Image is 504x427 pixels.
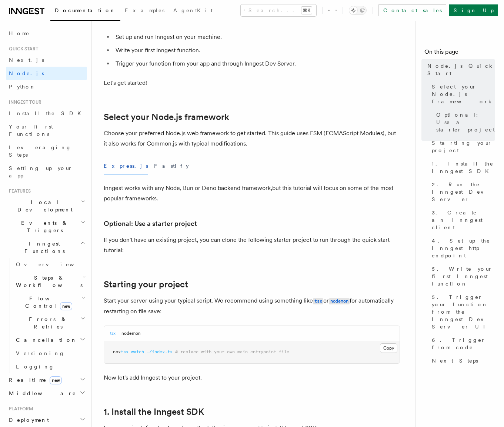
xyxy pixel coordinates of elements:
[429,136,495,157] a: Starting your project
[432,336,495,351] span: 6. Trigger from code
[313,298,323,304] code: tsx
[13,271,87,292] button: Steps & Workflows
[6,373,87,387] button: Realtimenew
[432,209,495,231] span: 3. Create an Inngest client
[131,349,144,354] span: watch
[6,219,81,234] span: Events & Triggers
[55,7,116,13] span: Documentation
[9,110,86,116] span: Install the SDK
[429,206,495,234] a: 3. Create an Inngest client
[13,360,87,373] a: Logging
[6,27,87,40] a: Home
[50,2,120,21] a: Documentation
[13,313,87,333] button: Errors & Retries
[6,376,62,384] span: Realtime
[104,218,197,229] a: Optional: Use a starter project
[349,6,367,15] button: Toggle dark mode
[13,295,81,310] span: Flow Control
[110,326,116,341] button: tsx
[113,45,400,56] li: Write your first Inngest function.
[104,78,400,88] p: Let's get started!
[16,364,54,370] span: Logging
[104,235,400,256] p: If you don't have an existing project, you can clone the following starter project to run through...
[429,234,495,262] a: 4. Set up the Inngest http endpoint
[429,178,495,206] a: 2. Run the Inngest Dev Server
[9,30,30,37] span: Home
[125,7,164,13] span: Examples
[16,350,65,356] span: Versioning
[13,258,87,271] a: Overview
[104,296,400,317] p: Start your server using your typical script. We recommend using something like or for automatical...
[241,4,316,16] button: Search...⌘K
[6,387,87,400] button: Middleware
[9,70,44,76] span: Node.js
[13,336,77,344] span: Cancellation
[6,240,80,255] span: Inngest Functions
[169,2,217,20] a: AgentKit
[104,183,400,204] p: Inngest works with any Node, Bun or Deno backend framework,but this tutorial will focus on some o...
[432,83,495,105] span: Select your Node.js framework
[120,2,169,20] a: Examples
[147,349,173,354] span: ./index.ts
[6,188,31,194] span: Features
[433,108,495,136] a: Optional: Use a starter project
[6,416,49,424] span: Deployment
[173,7,213,13] span: AgentKit
[432,160,495,175] span: 1. Install the Inngest SDK
[13,347,87,360] a: Versioning
[6,258,87,373] div: Inngest Functions
[432,237,495,259] span: 4. Set up the Inngest http endpoint
[6,46,38,52] span: Quick start
[113,59,400,69] li: Trigger your function from your app and through Inngest Dev Server.
[6,107,87,120] a: Install the SDK
[6,161,87,182] a: Setting up your app
[429,290,495,333] a: 5. Trigger your function from the Inngest Dev Server UI
[313,297,323,304] a: tsx
[424,59,495,80] a: Node.js Quick Start
[6,67,87,80] a: Node.js
[429,157,495,178] a: 1. Install the Inngest SDK
[104,407,204,417] a: 1. Install the Inngest SDK
[429,354,495,367] a: Next Steps
[13,274,83,289] span: Steps & Workflows
[50,376,62,384] span: new
[432,181,495,203] span: 2. Run the Inngest Dev Server
[154,158,189,174] button: Fastify
[121,349,128,354] span: tsx
[113,32,400,42] li: Set up and run Inngest on your machine.
[6,196,87,216] button: Local Development
[60,302,72,310] span: new
[432,139,495,154] span: Starting your project
[9,124,53,137] span: Your first Functions
[429,80,495,108] a: Select your Node.js framework
[175,349,289,354] span: # replace with your own main entrypoint file
[104,112,229,122] a: Select your Node.js framework
[432,265,495,287] span: 5. Write your first Inngest function
[424,47,495,59] h4: On this page
[449,4,498,16] a: Sign Up
[104,373,400,383] p: Now let's add Inngest to your project.
[6,413,87,427] button: Deployment
[432,293,495,330] span: 5. Trigger your function from the Inngest Dev Server UI
[6,216,87,237] button: Events & Triggers
[436,111,495,133] span: Optional: Use a starter project
[6,141,87,161] a: Leveraging Steps
[16,261,92,267] span: Overview
[104,279,188,290] a: Starting your project
[9,144,71,158] span: Leveraging Steps
[9,57,44,63] span: Next.js
[6,99,41,105] span: Inngest tour
[13,333,87,347] button: Cancellation
[104,158,148,174] button: Express.js
[13,316,80,330] span: Errors & Retries
[104,128,400,149] p: Choose your preferred Node.js web framework to get started. This guide uses ESM (ECMAScript Modul...
[301,7,312,14] kbd: ⌘K
[13,292,87,313] button: Flow Controlnew
[329,298,350,304] code: nodemon
[6,53,87,67] a: Next.js
[6,199,81,213] span: Local Development
[6,406,33,412] span: Platform
[427,62,495,77] span: Node.js Quick Start
[380,343,397,353] button: Copy
[6,120,87,141] a: Your first Functions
